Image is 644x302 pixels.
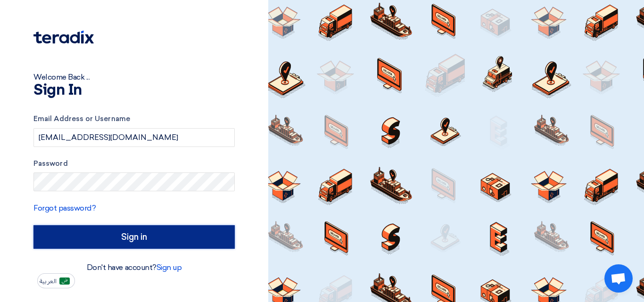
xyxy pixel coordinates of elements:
[157,263,182,272] a: Sign up
[33,31,94,44] img: Teradix logo
[604,264,633,293] a: Open chat
[33,114,235,124] label: Email Address or Username
[33,225,235,249] input: Sign in
[33,204,96,212] a: Forgot password?
[33,83,235,98] h1: Sign In
[59,278,70,285] img: ar-AR.png
[33,72,235,83] div: Welcome Back ...
[40,278,57,285] span: العربية
[37,273,75,288] button: العربية
[33,158,235,169] label: Password
[33,128,235,147] input: Enter your business email or username
[33,262,235,273] div: Don't have account?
